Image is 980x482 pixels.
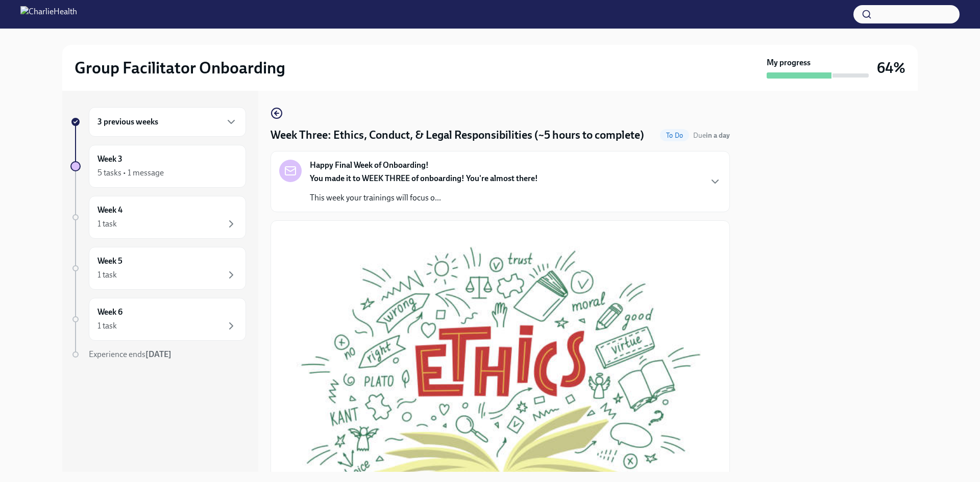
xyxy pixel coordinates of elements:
img: CharlieHealth [20,6,77,22]
h4: Week Three: Ethics, Conduct, & Legal Responsibilities (~5 hours to complete) [271,128,644,143]
strong: Happy Final Week of Onboarding! [310,160,429,171]
strong: [DATE] [145,349,171,359]
h2: Group Facilitator Onboarding [75,58,285,78]
div: 3 previous weeks [89,107,246,137]
div: 1 task [97,320,117,332]
div: 5 tasks • 1 message [97,167,164,179]
a: Week 41 task [70,196,246,239]
h6: Week 6 [97,307,122,318]
h6: Week 5 [97,256,122,267]
h6: Week 4 [97,205,122,216]
strong: You made it to WEEK THREE of onboarding! You're almost there! [310,173,538,183]
span: Due [693,131,730,140]
div: 1 task [97,218,117,230]
div: 1 task [97,269,117,281]
span: Experience ends [89,349,171,359]
span: September 23rd, 2025 10:00 [693,131,730,140]
a: Week 51 task [70,247,246,290]
h3: 64% [877,59,905,77]
a: Week 61 task [70,298,246,341]
p: This week your trainings will focus o... [310,192,538,204]
a: Week 35 tasks • 1 message [70,145,246,188]
span: To Do [660,132,689,139]
h6: Week 3 [97,154,122,165]
h6: 3 previous weeks [97,116,158,128]
strong: in a day [706,131,730,140]
strong: My progress [767,57,811,68]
